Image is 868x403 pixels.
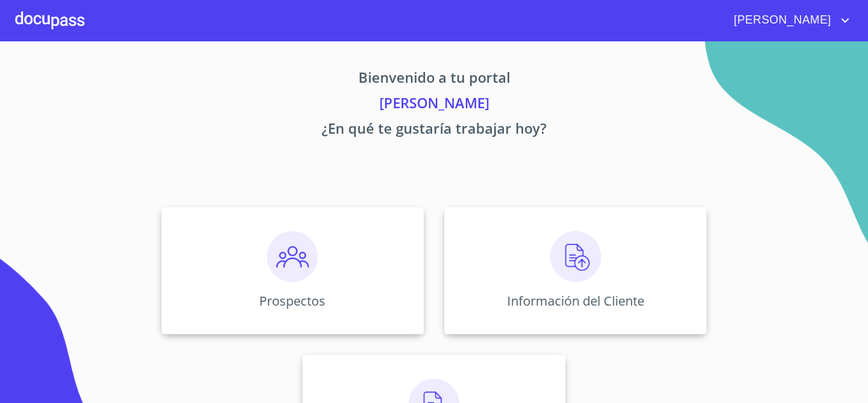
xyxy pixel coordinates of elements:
p: ¿En qué te gustaría trabajar hoy? [43,118,825,143]
p: Información del Cliente [507,292,644,309]
button: account of current user [724,10,853,31]
span: [PERSON_NAME] [724,10,837,31]
p: Prospectos [259,292,325,309]
p: [PERSON_NAME] [43,92,825,118]
img: carga.png [550,231,601,282]
img: prospectos.png [267,231,318,282]
p: Bienvenido a tu portal [43,67,825,92]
